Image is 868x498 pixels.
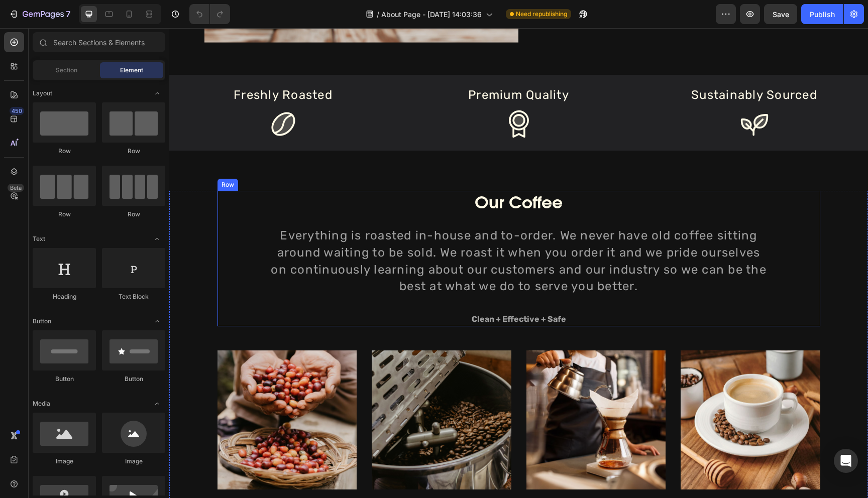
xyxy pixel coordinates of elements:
p: Our Coffee [99,164,600,185]
input: Search Sections & Elements [33,32,165,52]
div: Publish [810,9,835,20]
img: Alt Image [357,322,497,462]
iframe: Design area [169,28,868,498]
div: Image [102,457,165,466]
img: gempages_580669001860907528-8fc2027f-2023-4ae3-b9ea-49e836e4ffae.svg [571,81,600,110]
span: Toggle open [149,313,165,329]
span: Section [56,66,77,75]
div: Button [102,375,165,384]
p: Premium Quality [236,59,463,76]
div: Row [102,147,165,156]
div: Row [33,210,96,219]
span: Media [33,399,50,408]
span: Save [773,10,789,19]
div: Text Block [102,292,165,301]
img: Alt Image [511,322,651,462]
span: Element [120,66,143,75]
div: Image [33,457,96,466]
div: 450 [10,107,24,115]
span: Text [33,234,45,243]
button: Publish [801,4,843,24]
div: Open Intercom Messenger [834,449,858,473]
div: Heading [33,292,96,301]
img: gempages_580669001860907528-5ed69cff-a1e0-40dc-bb4a-787fb3810738.svg [335,81,364,110]
span: Need republishing [516,10,567,19]
p: 7 [66,8,70,20]
img: gempages_580669001860907528-18abf4cf-5053-44b7-8278-44dc389b59ac.jpg [202,322,342,462]
span: Button [33,317,51,326]
button: Save [764,4,797,24]
div: Row [33,147,96,156]
span: About Page - [DATE] 14:03:36 [381,9,482,20]
div: Row [50,152,67,161]
span: Toggle open [149,85,165,101]
div: Beta [8,184,24,192]
p: Sustainably Sourced [471,59,699,76]
button: 7 [4,4,75,24]
span: / [377,9,379,20]
div: Row [102,210,165,219]
span: Layout [33,89,52,98]
p: Clean + Effective + Safe [99,285,600,297]
div: Undo/Redo [189,4,230,24]
span: Toggle open [149,231,165,247]
img: Alt Image [48,322,188,462]
p: Everything is roasted in-house and to-order. We never have old coffee sitting around waiting to b... [99,199,600,267]
div: Button [33,375,96,384]
span: Toggle open [149,396,165,412]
